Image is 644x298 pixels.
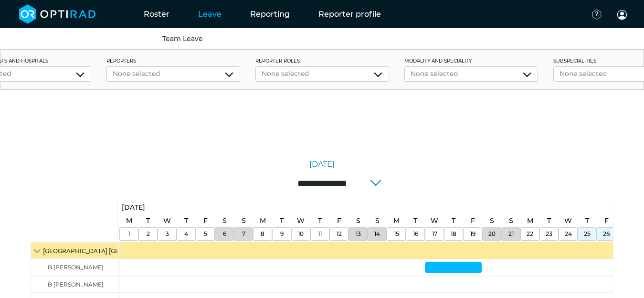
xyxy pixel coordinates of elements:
div: None selected [262,69,383,79]
a: [DATE] [309,159,335,170]
a: December 16, 2025 [411,228,421,240]
a: December 3, 2025 [163,228,171,240]
a: December 5, 2025 [201,228,210,240]
a: December 18, 2025 [448,228,459,240]
a: December 8, 2025 [257,214,268,228]
a: December 15, 2025 [391,214,402,228]
a: December 13, 2025 [353,228,363,240]
a: December 1, 2025 [124,214,135,228]
a: December 6, 2025 [221,228,229,240]
span: B [PERSON_NAME] [48,281,104,288]
a: December 24, 2025 [562,214,574,228]
a: December 1, 2025 [119,201,148,214]
a: December 23, 2025 [545,214,553,228]
a: December 26, 2025 [601,228,612,240]
a: December 2, 2025 [144,214,152,228]
a: December 10, 2025 [296,228,306,240]
div: None selected [411,69,532,79]
a: December 20, 2025 [486,228,498,240]
a: December 5, 2025 [201,214,210,228]
span: B [PERSON_NAME] [48,264,104,271]
a: December 4, 2025 [182,228,190,240]
a: December 9, 2025 [278,228,286,240]
img: brand-opti-rad-logos-blue-and-white-d2f68631ba2948856bd03f2d395fb146ddc8fb01b4b6e9315ea85fa773367... [19,4,96,24]
a: December 7, 2025 [240,228,248,240]
a: December 16, 2025 [411,214,420,228]
a: December 3, 2025 [161,214,173,228]
a: December 10, 2025 [295,214,307,228]
a: December 21, 2025 [506,228,516,240]
a: December 1, 2025 [126,228,132,240]
a: December 14, 2025 [373,214,382,228]
a: December 22, 2025 [525,214,536,228]
a: December 14, 2025 [372,228,382,240]
a: Team Leave [162,34,203,43]
a: December 20, 2025 [487,214,496,228]
a: December 11, 2025 [316,228,324,240]
a: December 15, 2025 [391,228,401,240]
a: December 9, 2025 [277,214,286,228]
a: December 18, 2025 [449,214,458,228]
a: December 19, 2025 [468,214,477,228]
a: December 13, 2025 [354,214,363,228]
a: December 2, 2025 [144,228,152,240]
a: December 22, 2025 [524,228,536,240]
a: December 17, 2025 [430,228,440,240]
span: 26 [603,230,610,237]
span: 25 [584,230,591,237]
label: Modality and Speciality [404,57,538,64]
a: December 6, 2025 [220,214,229,228]
a: December 21, 2025 [507,214,516,228]
div: None selected [113,69,234,79]
span: [GEOGRAPHIC_DATA] [GEOGRAPHIC_DATA] [43,247,173,255]
a: December 12, 2025 [334,228,344,240]
a: December 7, 2025 [239,214,248,228]
a: December 8, 2025 [258,228,267,240]
a: December 26, 2025 [602,214,611,228]
a: December 19, 2025 [468,228,478,240]
a: December 25, 2025 [583,214,591,228]
label: Reporter roles [255,57,389,64]
a: December 4, 2025 [182,214,190,228]
a: December 12, 2025 [335,214,344,228]
a: December 11, 2025 [316,214,324,228]
a: December 17, 2025 [428,214,441,228]
a: December 23, 2025 [543,228,555,240]
a: December 25, 2025 [581,228,593,240]
a: December 24, 2025 [562,228,574,240]
label: Reporters [106,57,240,64]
